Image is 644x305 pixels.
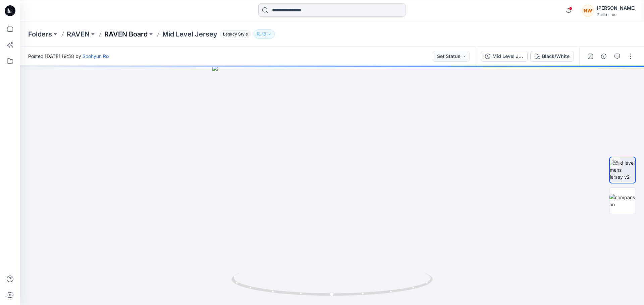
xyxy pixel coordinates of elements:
[217,29,251,39] button: Legacy Style
[83,53,109,59] a: Soohyun Ro
[582,5,594,17] div: NW
[28,53,109,60] span: Posted [DATE] 19:58 by
[481,51,528,62] button: Mid Level Jersey_V3
[597,12,636,17] div: Philko Inc.
[67,29,90,39] a: RAVEN
[162,29,217,39] p: Mid Level Jersey
[28,29,52,39] a: Folders
[597,4,636,12] div: [PERSON_NAME]
[530,51,574,62] button: Black/White
[542,53,570,60] div: Black/White
[598,51,609,62] button: Details
[492,53,523,60] div: Mid Level Jersey_V3
[609,194,636,208] img: comparison
[220,30,251,38] span: Legacy Style
[254,29,275,39] button: 10
[104,29,148,39] a: RAVEN Board
[262,30,266,38] p: 10
[610,159,635,180] img: mid level mens jersey_v2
